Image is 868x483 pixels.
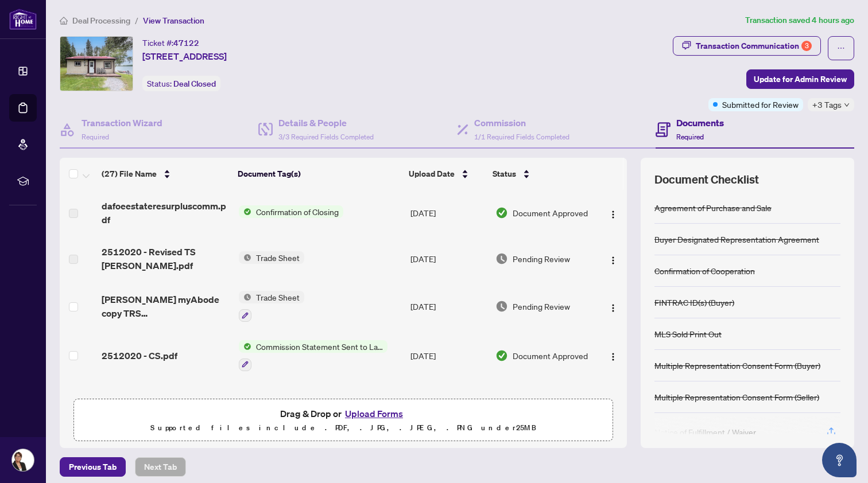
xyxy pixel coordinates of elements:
[474,116,569,130] h4: Commission
[746,69,854,89] button: Update for Admin Review
[406,236,491,282] td: [DATE]
[604,204,622,222] button: Logo
[406,380,491,426] td: [DATE]
[342,406,406,421] button: Upload Forms
[604,297,622,315] button: Logo
[142,36,199,49] div: Ticket #:
[604,346,622,365] button: Logo
[837,44,845,52] span: ellipsis
[404,158,489,190] th: Upload Date
[696,37,812,55] div: Transaction Communication
[654,201,772,214] div: Agreement of Purchase and Sale
[102,245,230,272] span: 2512020 - Revised TS [PERSON_NAME].pdf
[495,207,508,219] img: Document Status
[409,168,455,180] span: Upload Date
[143,15,204,26] span: View Transaction
[654,296,734,309] div: FINTRAC ID(s) (Buyer)
[9,9,37,30] img: logo
[654,328,722,340] div: MLS Sold Print Out
[233,158,404,190] th: Document Tag(s)
[495,349,508,362] img: Document Status
[239,205,343,218] button: Status IconConfirmation of Closing
[135,457,186,477] button: Next Tab
[239,340,251,353] img: Status Icon
[654,233,819,246] div: Buyer Designated Representation Agreement
[609,256,618,265] img: Logo
[801,41,812,51] div: 3
[406,331,491,380] td: [DATE]
[60,17,68,25] span: home
[74,399,613,442] span: Drag & Drop orUpload FormsSupported files include .PDF, .JPG, .JPEG, .PNG under25MB
[60,457,126,477] button: Previous Tab
[102,293,230,320] span: [PERSON_NAME] myAbode copy TRS [PERSON_NAME].pdf
[609,210,618,219] img: Logo
[278,116,374,130] h4: Details & People
[280,406,406,421] span: Drag & Drop or
[844,102,850,108] span: down
[239,340,387,371] button: Status IconCommission Statement Sent to Lawyer
[82,116,162,130] h4: Transaction Wizard
[239,291,304,322] button: Status IconTrade Sheet
[676,133,704,141] span: Required
[654,172,759,188] span: Document Checklist
[251,205,343,218] span: Confirmation of Closing
[97,158,234,190] th: (27) File Name
[654,391,819,403] div: Multiple Representation Consent Form (Seller)
[609,352,618,361] img: Logo
[495,252,508,265] img: Document Status
[812,98,842,111] span: +3 Tags
[142,76,220,91] div: Status:
[495,300,508,313] img: Document Status
[239,251,251,264] img: Status Icon
[251,251,304,264] span: Trade Sheet
[69,458,117,476] span: Previous Tab
[754,70,847,88] span: Update for Admin Review
[142,49,227,63] span: [STREET_ADDRESS]
[251,340,387,353] span: Commission Statement Sent to Lawyer
[604,250,622,268] button: Logo
[493,168,516,180] span: Status
[72,15,130,26] span: Deal Processing
[609,303,618,313] img: Logo
[673,36,821,56] button: Transaction Communication3
[102,389,230,417] span: 2512020 - Revised TS [PERSON_NAME] to review.pdf
[239,291,251,303] img: Status Icon
[102,199,230,227] span: dafoeestateresurpluscomm.pdf
[82,133,109,141] span: Required
[474,133,569,141] span: 1/1 Required Fields Completed
[81,421,606,435] p: Supported files include .PDF, .JPG, .JPEG, .PNG under 25 MB
[654,359,820,372] div: Multiple Representation Consent Form (Buyer)
[251,291,304,303] span: Trade Sheet
[513,349,588,362] span: Document Approved
[488,158,594,190] th: Status
[406,190,491,236] td: [DATE]
[102,349,177,363] span: 2512020 - CS.pdf
[406,282,491,331] td: [DATE]
[513,207,588,219] span: Document Approved
[822,443,857,477] button: Open asap
[745,14,854,27] article: Transaction saved 4 hours ago
[278,133,374,141] span: 3/3 Required Fields Completed
[513,300,570,313] span: Pending Review
[676,116,724,130] h4: Documents
[135,14,138,27] li: /
[239,251,304,264] button: Status IconTrade Sheet
[173,79,216,89] span: Deal Closed
[12,449,34,471] img: Profile Icon
[513,252,570,265] span: Pending Review
[60,37,133,91] img: IMG-X12273872_1.jpg
[239,205,251,218] img: Status Icon
[173,38,199,48] span: 47122
[654,264,755,277] div: Confirmation of Cooperation
[722,98,799,111] span: Submitted for Review
[102,168,157,180] span: (27) File Name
